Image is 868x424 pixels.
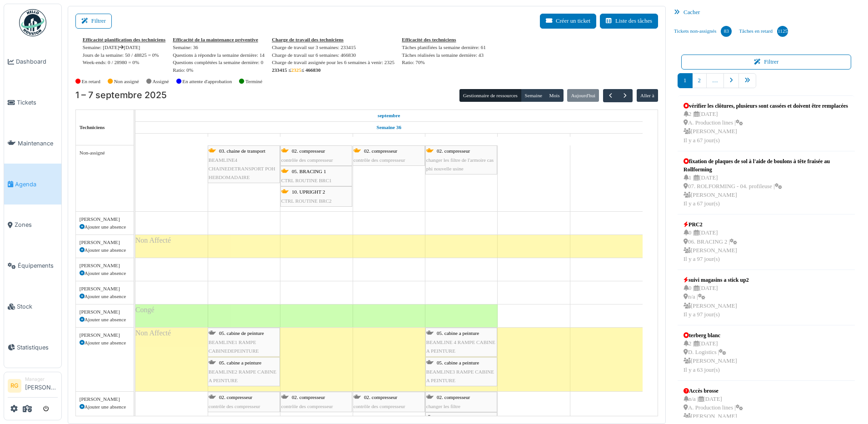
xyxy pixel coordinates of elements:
div: fixation de plaques de sol à l'aide de boulons à tête fraisée au Rollforming [683,157,849,174]
span: Maintenance [18,139,58,148]
a: Zones [4,205,61,245]
a: 1 septembre 2025 [375,110,403,121]
a: 2 [692,73,707,88]
span: 02. compresseur [364,394,397,400]
span: contrôle des compresseur [354,157,405,163]
div: vérifier les clôtures, plusieurs sont cassées et doivent être remplacées [683,102,848,110]
span: BEAMLINE4 CHAINEDETRANSPORT POH HEBDOMADAIRE [209,157,275,180]
a: Statistiques [4,327,61,368]
a: Stock [4,286,61,327]
div: Efficacité planification des techniciens [83,36,165,44]
nav: pager [678,73,855,95]
label: Non assigné [114,78,139,85]
div: Ajouter une absence [80,403,130,411]
span: Équipements [18,261,58,270]
div: [PERSON_NAME] [80,239,130,246]
a: 2 septembre 2025 [233,134,255,145]
button: Gestionnaire de ressources [459,89,521,102]
div: 0 | [DATE] n/a | [PERSON_NAME] Il y a 97 jour(s) [683,284,749,319]
div: Ajouter une absence [80,269,130,277]
label: En attente d'approbation [182,78,232,85]
a: 5 septembre 2025 [453,134,470,145]
span: changer les filtre [426,404,460,409]
div: suivi magasins a stick up2 [683,276,749,284]
span: BEAMLINE2 RAMPE CABINE A PEINTURE [209,369,276,383]
div: [PERSON_NAME] [80,395,130,403]
a: … [706,73,724,88]
button: Créer un ticket [540,14,596,29]
div: [PERSON_NAME] [80,262,130,269]
a: Maintenance [4,123,61,164]
div: Efficacité des techniciens [402,36,486,44]
a: 6 septembre 2025 [524,134,543,145]
div: 83 [721,26,732,37]
a: Agenda [4,164,61,205]
button: Filtrer [75,14,112,29]
span: CTRL ROUTINE BRC1 [281,178,332,183]
label: Terminé [245,78,262,85]
div: Non-assigné [80,149,130,157]
span: 03. chaine de transport [219,148,265,154]
label: En retard [82,78,100,85]
div: Charge de travail sur 6 semaines: 466830 [272,51,394,59]
span: 05. cabine de peinture [219,330,264,336]
div: [PERSON_NAME] [80,285,130,293]
li: [PERSON_NAME] [25,376,58,395]
div: PRC2 [683,220,737,229]
a: RG Manager[PERSON_NAME] [8,376,58,398]
span: 05. cabine a peinture [437,360,479,365]
span: Dashboard [16,57,58,66]
a: fixation de plaques de sol à l'aide de boulons à tête fraisée au Rollforming 1 |[DATE] 07. ROLFOR... [681,155,851,211]
div: Charge de travail des techniciens [272,36,394,44]
img: Badge_color-CXgf-gQk.svg [19,9,46,36]
button: Suivant [618,89,633,102]
div: terberg blanc [683,331,737,339]
button: Liste des tâches [600,14,658,29]
div: 233415 ≤ ≤ 466830 [272,66,394,74]
div: Ratio: 0% [173,66,264,74]
a: PRC2 0 |[DATE] 06. BRACING 2 | [PERSON_NAME]Il y a 97 jour(s) [681,218,739,266]
div: [PERSON_NAME] [80,215,130,223]
div: 2 | [DATE] D. Logistics | [PERSON_NAME] Il y a 63 jour(s) [683,339,737,374]
a: Dashboard [4,41,61,82]
span: 02. compresseur [292,394,325,400]
div: Questions à répondre la semaine dernière: 14 [173,51,264,59]
a: 1 septembre 2025 [163,134,180,145]
a: Équipements [4,245,61,286]
a: 1 [678,73,692,88]
span: contrôle des compresseur [281,157,333,163]
span: Zones [15,220,58,229]
button: Aujourd'hui [567,89,599,102]
span: BEAMLINE3 RAMPE CABINE A PEINTURE [426,369,494,383]
span: BEAMLINE1 RAMPE CABINEDEPEINTURE [209,339,259,354]
span: Agenda [15,180,58,189]
div: Ajouter une absence [80,223,130,231]
span: Non Affecté [135,236,171,244]
div: Ajouter une absence [80,246,130,254]
div: 1125 [777,26,788,37]
div: Semaine: [DATE] [DATE] [83,44,165,51]
span: 2325 [291,67,301,73]
a: 7 septembre 2025 [597,134,615,145]
a: Tâches en retard [735,19,792,44]
li: RG [8,379,21,393]
button: Mois [545,89,564,102]
a: vérifier les clôtures, plusieurs sont cassées et doivent être remplacées 2 |[DATE] A. Production ... [681,100,850,147]
span: contrôle des compresseur [209,404,260,409]
label: Assigné [153,78,169,85]
span: Congé [135,306,155,314]
div: Charge de travail assignée pour les 6 semaines à venir: 2325 [272,59,394,66]
div: Ajouter une absence [80,293,130,300]
span: 05. BRACING 1 [292,169,326,174]
span: 02. compresseur [437,394,470,400]
a: Tickets [4,82,61,123]
div: Semaine: 36 [173,44,264,51]
span: 10. UPRIGHT 2 [292,189,325,195]
span: Non Affecté [135,329,171,337]
button: Semaine [521,89,546,102]
span: 02. compresseur [292,148,325,154]
h2: 1 – 7 septembre 2025 [75,90,167,101]
span: 02. compresseur [437,415,470,420]
div: Ajouter une absence [80,316,130,324]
